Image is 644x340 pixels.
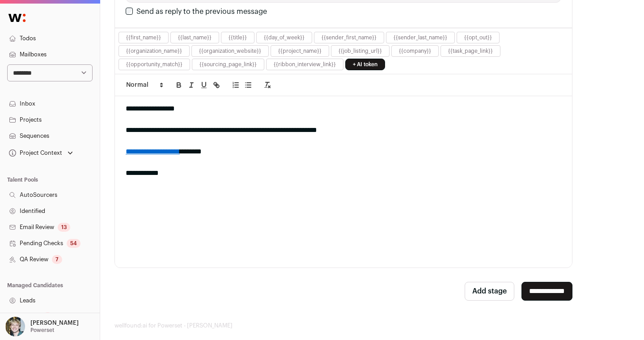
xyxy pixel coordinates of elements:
[199,61,257,68] button: {{sourcing_page_link}}
[52,255,62,264] div: 7
[345,59,385,70] a: + AI token
[199,47,261,55] button: {{organization_website}}
[448,47,493,55] button: {{task_page_link}}
[465,282,514,301] button: Add stage
[264,34,305,41] button: {{day_of_week}}
[136,8,267,15] label: Send as reply to the previous message
[278,47,322,55] button: {{project_name}}
[126,47,182,55] button: {{organization_name}}
[58,223,70,232] div: 13
[229,34,247,41] button: {{title}}
[394,34,447,41] button: {{sender_last_name}}
[126,34,161,41] button: {{first_name}}
[30,319,79,327] p: [PERSON_NAME]
[322,34,377,41] button: {{sender_first_name}}
[30,327,54,334] p: Powerset
[4,317,80,336] button: Open dropdown
[126,61,182,68] button: {{opportunity_match}}
[399,47,431,55] button: {{company}}
[274,61,336,68] button: {{ribbon_interview_link}}
[67,239,80,248] div: 54
[7,149,62,157] div: Project Context
[4,9,30,27] img: Wellfound
[43,312,52,321] div: 1
[464,34,492,41] button: {{opt_out}}
[7,147,75,159] button: Open dropdown
[5,317,25,336] img: 6494470-medium_jpg
[339,47,382,55] button: {{job_listing_url}}
[114,322,630,329] footer: wellfound:ai for Powerset - [PERSON_NAME]
[178,34,212,41] button: {{last_name}}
